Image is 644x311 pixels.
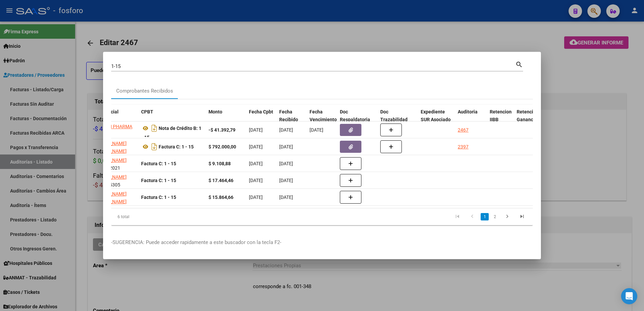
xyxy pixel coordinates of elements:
[458,109,478,114] span: Auditoria
[490,211,500,222] li: page 2
[138,105,206,134] datatable-header-cell: CPBT
[481,213,489,220] a: 1
[310,127,323,133] span: [DATE]
[340,109,370,122] span: Doc Respaldatoria
[208,195,233,200] strong: $ 15.864,66
[116,87,173,95] div: Comprobantes Recibidos
[279,109,298,122] span: Fecha Recibido
[249,195,263,200] span: [DATE]
[514,105,541,134] datatable-header-cell: Retención Ganancias
[208,127,235,133] strong: -$ 41.392,79
[249,127,263,133] span: [DATE]
[337,105,378,134] datatable-header-cell: Doc Respaldatoria
[455,105,487,134] datatable-header-cell: Auditoria
[141,126,201,140] strong: Nota de Crédito B: 1 - 15
[91,124,132,137] span: PREMIUM PHARMA S.R.L.
[501,213,514,220] a: go to next page
[141,109,153,114] span: CPBT
[91,173,136,187] div: 27317335305
[159,144,194,149] strong: Factura C: 1 - 15
[249,161,263,166] span: [DATE]
[491,213,499,220] a: 2
[279,178,293,183] span: [DATE]
[310,109,337,122] span: Fecha Vencimiento
[421,109,451,122] span: Expediente SUR Asociado
[150,123,159,134] i: Descargar documento
[141,178,176,183] strong: Factura C: 1 - 15
[516,213,528,220] a: go to last page
[279,127,293,133] span: [DATE]
[279,144,293,149] span: [DATE]
[621,288,637,304] div: Open Intercom Messenger
[249,178,263,183] span: [DATE]
[246,105,277,134] datatable-header-cell: Fecha Cpbt
[141,161,176,166] strong: Factura C: 1 - 15
[490,109,512,122] span: Retencion IIBB
[279,195,293,200] span: [DATE]
[458,143,469,151] div: 2397
[380,109,408,122] span: Doc Trazabilidad
[111,239,533,246] p: -SUGERENCIA: Puede acceder rapidamente a este buscador con la tecla F2-
[91,140,136,154] div: 27351708781
[279,161,293,166] span: [DATE]
[249,109,273,114] span: Fecha Cpbt
[378,105,418,134] datatable-header-cell: Doc Trazabilidad
[208,178,233,183] strong: $ 17.464,46
[458,126,469,134] div: 2467
[515,60,523,68] mat-icon: search
[208,109,222,114] span: Monto
[91,157,136,171] div: 27320182021
[206,105,246,134] datatable-header-cell: Monto
[91,123,136,137] div: 30715574140
[111,208,194,225] div: 6 total
[249,144,263,149] span: [DATE]
[418,105,455,134] datatable-header-cell: Expediente SUR Asociado
[307,105,337,134] datatable-header-cell: Fecha Vencimiento
[150,141,159,152] i: Descargar documento
[208,144,236,149] strong: $ 792.000,00
[451,213,464,220] a: go to first page
[517,109,540,122] span: Retención Ganancias
[91,190,136,204] div: 27336960695
[208,161,231,166] strong: $ 9.108,88
[480,211,490,222] li: page 1
[277,105,307,134] datatable-header-cell: Fecha Recibido
[466,213,479,220] a: go to previous page
[88,105,138,134] datatable-header-cell: Razón Social
[141,195,176,200] strong: Factura C: 1 - 15
[487,105,514,134] datatable-header-cell: Retencion IIBB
